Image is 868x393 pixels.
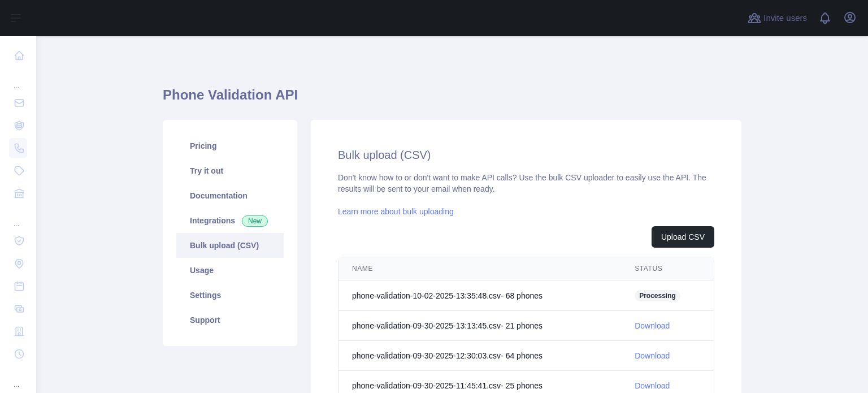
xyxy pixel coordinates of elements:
[338,311,621,341] td: phone-validation-09-30-2025-13:13:45.csv - 21 phone s
[176,308,284,332] a: Support
[176,183,284,208] a: Documentation
[635,351,670,360] a: Download
[338,147,714,163] h2: Bulk upload (CSV)
[338,280,621,311] td: phone-validation-10-02-2025-13:35:48.csv - 68 phone s
[176,158,284,183] a: Try it out
[242,215,268,227] span: New
[176,283,284,308] a: Settings
[9,366,27,389] div: ...
[9,206,27,228] div: ...
[338,207,454,216] a: Learn more about bulk uploading
[763,12,807,25] span: Invite users
[176,258,284,283] a: Usage
[621,257,714,280] th: STATUS
[176,233,284,258] a: Bulk upload (CSV)
[163,86,741,113] h1: Phone Validation API
[338,257,621,280] th: NAME
[745,9,809,27] button: Invite users
[338,341,621,371] td: phone-validation-09-30-2025-12:30:03.csv - 64 phone s
[176,208,284,233] a: Integrations New
[635,381,670,390] a: Download
[652,226,714,248] button: Upload CSV
[635,321,670,330] a: Download
[9,68,27,90] div: ...
[635,290,680,301] span: Processing
[176,133,284,158] a: Pricing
